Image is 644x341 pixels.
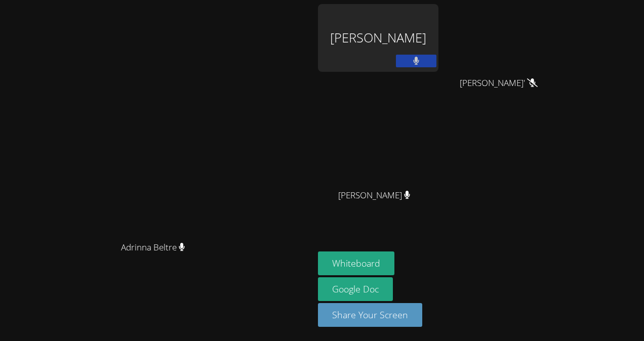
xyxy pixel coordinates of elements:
[460,76,538,91] span: [PERSON_NAME]'
[318,251,394,275] button: Whiteboard
[121,240,185,255] span: Adrinna Beltre
[338,188,411,203] span: [PERSON_NAME]
[318,4,438,72] div: [PERSON_NAME]
[318,303,422,327] button: Share Your Screen
[318,277,393,301] a: Google Doc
